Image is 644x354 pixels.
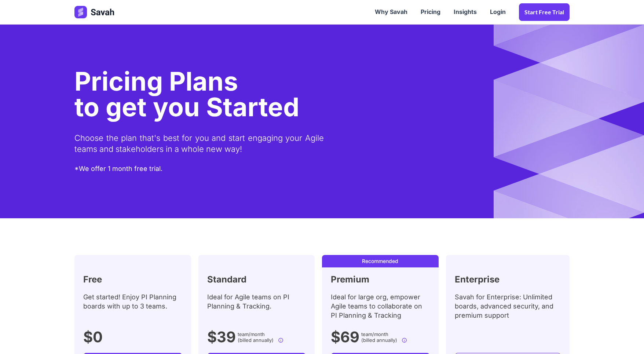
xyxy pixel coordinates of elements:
span: team/month [361,331,388,338]
a: Insights [447,1,483,23]
div: Ideal for large org, empower Agile teams to collaborate on PI Planning & Tracking [331,292,430,325]
h1: $39 [207,325,236,349]
div: Choose the plan that's best for you and start engaging your Agile teams and stakeholders in a who... [74,124,324,164]
a: Pricing [414,1,447,23]
div: Recommended [324,257,436,265]
a: Why Savah [368,1,414,23]
div: *We offer 1 month free trial. [74,164,162,174]
h2: Enterprise [455,273,500,287]
h1: $0 [83,325,103,349]
span: team/month [238,331,265,338]
div: Ideal for Agile teams on PI Planning & Tracking. [207,292,306,325]
div: Pricing Plans [74,65,299,98]
div: Get started! Enjoy PI Planning boards with up to 3 teams. [83,292,182,325]
img: info [278,337,283,343]
img: info [402,337,407,343]
h2: Premium [331,273,369,287]
label: (billed annually) [238,336,274,344]
a: Start Free trial [519,3,570,21]
div: Savah for Enterprise: Unlimited boards, advanced security, and premium support [455,292,561,325]
span: to get you Started [74,91,299,123]
h1: $69 [331,325,359,349]
h2: Standard [207,273,246,287]
a: Login [483,1,512,23]
h2: Free [83,273,102,287]
label: (billed annually) [361,336,397,344]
